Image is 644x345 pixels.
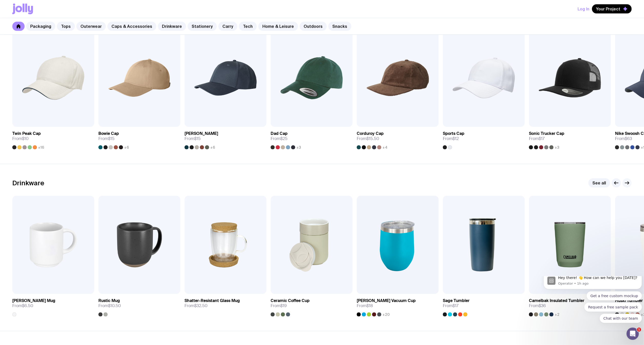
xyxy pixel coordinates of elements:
[366,303,373,308] span: $18
[12,131,41,136] h3: Twin Peak Cap
[12,298,55,303] h3: [PERSON_NAME] Mug
[98,298,120,303] h3: Rustic Mug
[443,303,458,308] span: From
[555,145,559,149] span: +3
[280,136,288,141] span: $25
[22,303,33,308] span: $6.50
[578,4,589,14] button: Log In
[296,145,301,149] span: +3
[443,298,469,303] h3: Sage Tumbler
[98,136,115,141] span: From
[188,22,217,31] a: Stationery
[12,136,29,141] span: From
[443,136,459,141] span: From
[98,303,121,308] span: From
[26,22,55,31] a: Packaging
[108,136,115,141] span: $15
[357,127,439,149] a: Corduroy CapFrom$15.50+4
[357,131,384,136] h3: Corduroy Cap
[529,294,611,317] a: Camelbak Insulated TumblerFrom$36+2
[529,136,545,141] span: From
[258,22,298,31] a: Home & Leisure
[2,15,100,47] div: Quick reply options
[239,22,257,31] a: Tech
[57,22,75,31] a: Tops
[453,136,459,141] span: $12
[12,127,94,149] a: Twin Peak CapFrom$10+16
[271,131,288,136] h3: Dad Cap
[98,127,180,149] a: Bowie CapFrom$15+6
[76,22,106,31] a: Outerwear
[12,303,33,308] span: From
[382,312,390,317] span: +20
[357,298,416,303] h3: [PERSON_NAME] Vacuum Cup
[194,303,208,308] span: $32.50
[185,127,267,149] a: [PERSON_NAME]From$15+6
[218,22,237,31] a: Carry
[539,136,545,141] span: $17
[271,303,287,308] span: From
[158,22,186,31] a: Drinkware
[43,26,100,35] button: Quick reply: Request a free sample pack
[357,136,379,141] span: From
[453,303,458,308] span: $17
[592,4,632,14] button: Your Project
[12,294,94,317] a: [PERSON_NAME] MugFrom$6.50
[529,298,584,303] h3: Camelbak Insulated Tumbler
[124,145,129,149] span: +6
[210,145,215,149] span: +6
[357,303,373,308] span: From
[443,127,525,149] a: Sports CapFrom$12
[300,22,327,31] a: Outdoors
[625,136,632,141] span: $63
[529,127,611,149] a: Sonic Trucker CapFrom$17+3
[529,131,564,136] h3: Sonic Trucker Cap
[194,136,201,141] span: $15
[45,15,100,24] button: Quick reply: Get a free custom mockup
[443,131,464,136] h3: Sports Cap
[17,5,97,9] p: Message from Operator, sent 1h ago
[185,303,208,308] span: From
[185,298,240,303] h3: Shatter-Resistant Glass Mug
[98,131,119,136] h3: Bowie Cap
[529,303,546,308] span: From
[328,22,351,31] a: Snacks
[271,294,353,317] a: Ceramic Coffee CupFrom$19
[357,294,439,317] a: [PERSON_NAME] Vacuum CupFrom$18+20
[366,136,379,141] span: $15.50
[615,136,632,141] span: From
[271,136,288,141] span: From
[637,328,641,332] span: 1
[6,0,14,8] img: Profile image for Operator
[185,136,201,141] span: From
[185,294,267,312] a: Shatter-Resistant Glass MugFrom$32.50
[185,131,218,136] h3: [PERSON_NAME]
[588,178,610,188] a: See all
[12,179,44,187] h2: Drinkware
[382,145,387,149] span: +4
[22,136,29,141] span: $10
[280,303,287,308] span: $19
[443,294,525,317] a: Sage TumblerFrom$17
[539,303,546,308] span: $36
[627,328,639,340] iframe: Intercom live chat
[271,298,310,303] h3: Ceramic Coffee Cup
[271,127,353,149] a: Dad CapFrom$25+3
[98,294,180,317] a: Rustic MugFrom$10.50
[108,303,121,308] span: $10.50
[38,145,44,149] span: +16
[58,37,100,47] button: Quick reply: Chat with our team
[107,22,156,31] a: Caps & Accessories
[596,6,620,12] span: Your Project
[541,276,644,342] iframe: Intercom notifications message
